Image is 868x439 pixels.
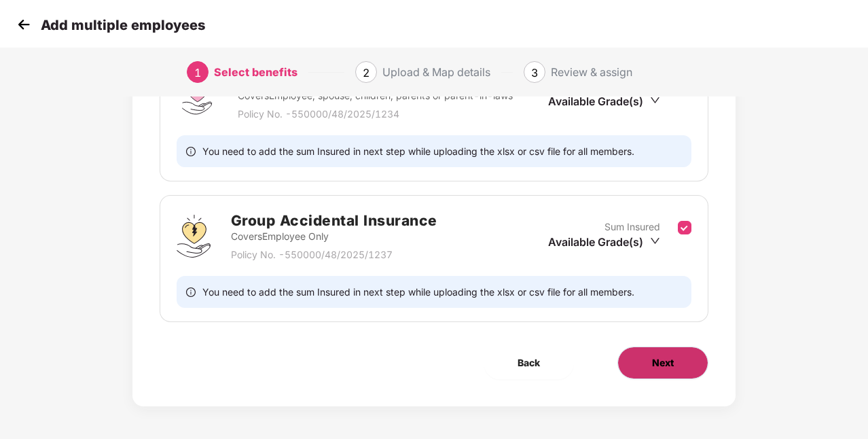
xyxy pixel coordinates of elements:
[14,14,34,35] img: svg+xml;base64,PHN2ZyB4bWxucz0iaHR0cDovL3d3dy53My5vcmcvMjAwMC9zdmciIHdpZHRoPSIzMCIgaGVpZ2h0PSIzMC...
[548,234,660,249] div: Available Grade(s)
[531,66,538,80] span: 3
[617,347,708,379] button: Next
[484,347,574,379] button: Back
[202,145,634,158] span: You need to add the sum Insured in next step while uploading the xlsx or csv file for all members.
[551,61,632,83] div: Review & assign
[650,236,660,246] span: down
[652,355,674,370] span: Next
[214,61,297,83] div: Select benefits
[231,209,437,232] h2: Group Accidental Insurance
[231,247,437,262] p: Policy No. - 550000/48/2025/1237
[363,66,369,80] span: 2
[238,107,513,122] p: Policy No. - 550000/48/2025/1234
[186,285,196,298] span: info-circle
[231,229,437,244] p: Covers Employee Only
[548,94,660,109] div: Available Grade(s)
[382,61,490,83] div: Upload & Map details
[202,285,634,298] span: You need to add the sum Insured in next step while uploading the xlsx or csv file for all members.
[177,215,210,258] img: svg+xml;base64,PHN2ZyB4bWxucz0iaHR0cDovL3d3dy53My5vcmcvMjAwMC9zdmciIHdpZHRoPSI0OS4zMjEiIGhlaWdodD...
[604,219,660,234] p: Sum Insured
[186,145,196,158] span: info-circle
[518,355,540,370] span: Back
[194,66,201,80] span: 1
[41,17,205,33] p: Add multiple employees
[650,95,660,105] span: down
